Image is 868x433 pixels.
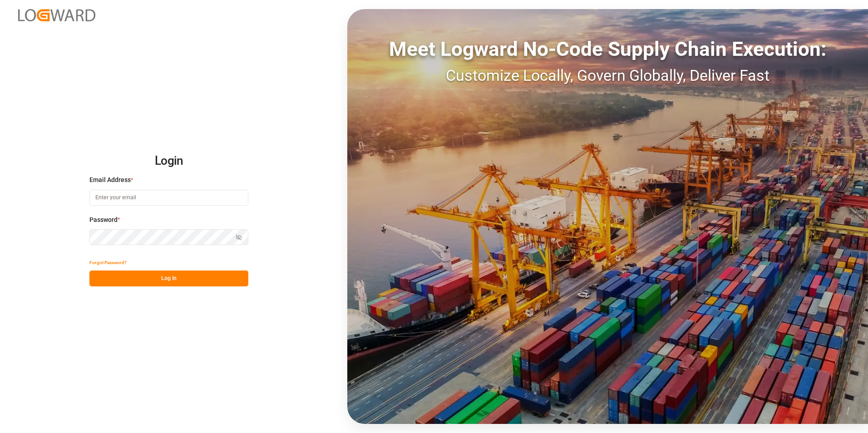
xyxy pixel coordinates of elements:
[89,175,131,185] span: Email Address
[347,34,868,64] div: Meet Logward No-Code Supply Chain Execution:
[347,64,868,87] div: Customize Locally, Govern Globally, Deliver Fast
[89,255,127,271] button: Forgot Password?
[89,147,248,176] h2: Login
[89,271,248,286] button: Log In
[89,215,118,225] span: Password
[89,190,248,206] input: Enter your email
[18,9,95,21] img: Logward_new_orange.png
